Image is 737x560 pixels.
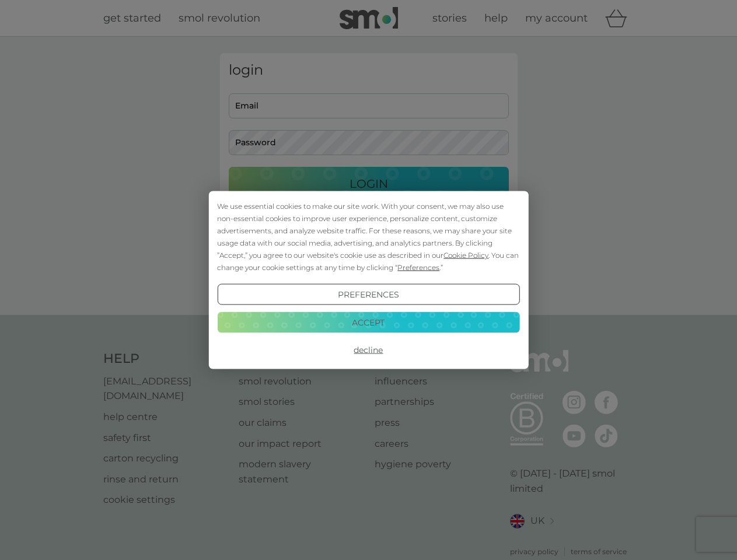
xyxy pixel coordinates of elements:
[208,191,528,369] div: Cookie Consent Prompt
[217,311,519,332] button: Accept
[397,263,439,272] span: Preferences
[217,200,519,274] div: We use essential cookies to make our site work. With your consent, we may also use non-essential ...
[217,284,519,305] button: Preferences
[217,339,519,360] button: Decline
[443,251,488,260] span: Cookie Policy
